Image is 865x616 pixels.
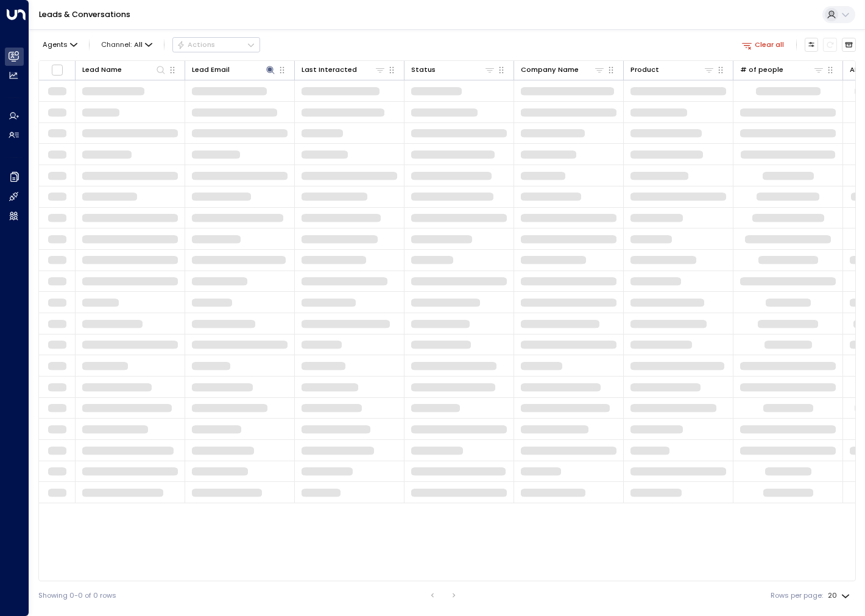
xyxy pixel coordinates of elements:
[134,41,143,49] span: All
[411,64,495,76] div: Status
[823,38,837,52] span: Refresh
[177,40,215,49] div: Actions
[425,588,462,603] nav: pagination navigation
[302,64,386,76] div: Last Interacted
[97,38,156,51] span: Channel:
[521,64,579,76] div: Company Name
[630,64,659,76] div: Product
[172,37,260,52] div: Button group with a nested menu
[172,37,260,52] button: Actions
[97,38,156,51] button: Channel:All
[771,590,823,601] label: Rows per page:
[192,64,230,76] div: Lead Email
[411,64,436,76] div: Status
[82,64,122,76] div: Lead Name
[738,38,788,51] button: Clear all
[38,590,116,601] div: Showing 0-0 of 0 rows
[740,64,783,76] div: # of people
[39,9,130,19] a: Leads & Conversations
[82,64,166,76] div: Lead Name
[192,64,276,76] div: Lead Email
[521,64,605,76] div: Company Name
[805,38,819,52] button: Customize
[740,64,824,76] div: # of people
[828,588,852,603] div: 20
[302,64,357,76] div: Last Interacted
[630,64,715,76] div: Product
[43,41,68,48] span: Agents
[842,38,856,52] button: Archived Leads
[38,38,81,51] button: Agents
